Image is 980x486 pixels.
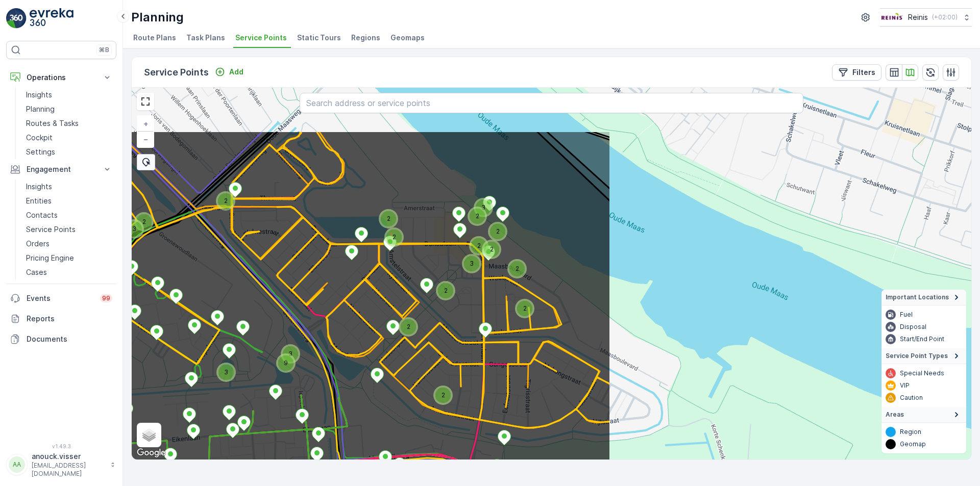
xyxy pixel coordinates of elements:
div: 3 [283,346,289,352]
p: Insights [26,90,52,100]
p: 99 [102,294,110,302]
a: Cases [22,265,116,279]
p: Contacts [26,210,58,220]
a: Events99 [6,288,116,309]
a: Routes & Tasks [22,116,116,131]
a: Contacts [22,208,116,222]
div: 2 [471,238,477,244]
a: Documents [6,329,116,349]
p: Start/End Point [900,335,944,343]
a: Entities [22,194,116,208]
div: Bulk Select [137,154,155,170]
span: Regions [351,33,380,43]
div: 2 [484,242,499,257]
p: Insights [26,182,52,192]
button: AAanouck.visser[EMAIL_ADDRESS][DOMAIN_NAME] [6,451,116,478]
p: Orders [26,239,50,249]
a: Layers [138,424,160,446]
p: Reinis [908,12,928,22]
div: 2 [438,283,453,298]
span: − [143,135,149,143]
p: Planning [131,9,184,25]
p: anouck.visser [32,451,105,462]
div: 3 [283,346,298,362]
span: Service Point Types [886,352,948,360]
p: ( +02:00 ) [932,13,958,21]
div: AA [9,456,25,473]
p: Reports [27,314,112,324]
p: Fuel [900,311,913,319]
p: ⌘B [99,46,109,54]
a: Zoom In [138,116,153,132]
div: 2 [401,319,407,325]
button: Operations [6,67,116,88]
a: Pricing Engine [22,251,116,265]
span: Task Plans [186,33,225,43]
img: logo [6,8,27,29]
input: Search address or service points [300,93,803,113]
p: Settings [26,147,55,157]
div: 9 [278,355,284,362]
a: Settings [22,145,116,159]
div: 2 [490,224,496,230]
div: 2 [438,283,444,289]
p: Routes & Tasks [26,118,79,129]
a: Planning [22,102,116,116]
div: 2 [517,301,532,316]
span: Service Points [235,33,287,43]
div: 2 [136,214,152,229]
a: Insights [22,88,116,102]
button: Reinis(+02:00) [880,8,972,27]
p: VIP [900,381,910,390]
span: Important Locations [886,293,949,301]
a: Service Points [22,222,116,237]
p: Service Points [26,224,76,235]
div: 2 [386,229,393,236]
div: 3 [127,221,142,237]
div: 3 [464,256,470,262]
div: 2 [435,388,442,394]
a: Reports [6,309,116,329]
div: 2 [490,224,505,239]
p: Caution [900,394,923,402]
div: 3 [127,221,133,227]
p: Operations [27,72,96,83]
div: 2 [509,261,516,267]
span: Geomaps [390,33,425,43]
p: Planning [26,104,55,114]
p: Documents [27,334,112,344]
a: Cockpit [22,131,116,145]
span: Areas [886,411,904,419]
span: Static Tours [297,33,341,43]
button: Add [211,66,248,78]
button: Engagement [6,159,116,180]
p: Service Points [144,65,209,80]
p: Filters [852,67,875,78]
a: Orders [22,237,116,251]
p: Disposal [900,323,926,331]
summary: Areas [881,407,966,423]
div: 2 [435,388,451,403]
div: 2 [470,209,476,215]
div: 3 [476,200,482,206]
summary: Important Locations [881,290,966,305]
div: 3 [218,365,234,380]
div: 2 [386,229,402,245]
p: Region [900,428,921,436]
div: 2 [509,261,525,276]
p: Events [27,293,94,303]
div: 2 [218,193,224,199]
a: Insights [22,180,116,194]
img: Google [134,446,168,459]
p: Entities [26,196,52,206]
a: Open this area in Google Maps (opens a new window) [134,446,168,459]
p: Add [229,67,243,77]
div: 3 [476,200,491,215]
img: logo_light-DOdMpM7g.png [30,8,73,29]
div: 2 [218,193,233,209]
div: 3 [218,365,225,371]
span: + [143,119,148,128]
p: [EMAIL_ADDRESS][DOMAIN_NAME] [32,462,105,478]
span: Route Plans [133,33,176,43]
div: 2 [471,238,486,253]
